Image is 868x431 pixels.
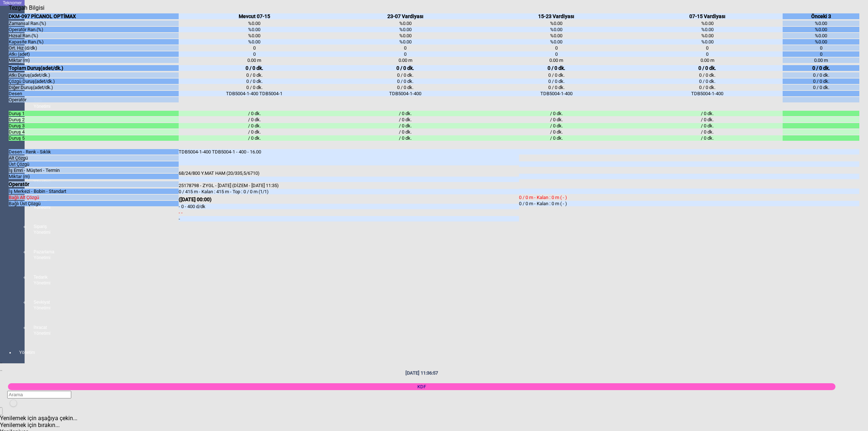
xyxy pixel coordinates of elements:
div: / 0 dk. [481,123,631,128]
div: Alt Çözgü [9,155,179,161]
div: / 0 dk. [481,117,631,122]
div: %0.00 [632,21,783,26]
div: Duruş 1 [9,111,179,116]
div: İş Emri - Müşteri - Termin [9,168,179,173]
div: - [179,216,519,221]
div: Mevcut 07-15 [179,13,329,19]
div: - - [179,210,519,215]
div: 0 / 415 m - Kalan : 415 m - Top : 0 / 0 m (1/1) [179,189,519,194]
div: Hızsal Ran.(%) [9,33,179,38]
div: TDB5004-1-400 [330,91,481,96]
div: %0.00 [481,21,631,26]
div: / 0 dk. [632,129,783,135]
div: 0 [330,45,481,51]
div: ([DATE] 00:00) [179,197,519,202]
div: 0 / 0 dk. [481,79,631,84]
div: TDB5004-1-400 [632,91,783,96]
div: / 0 dk. [481,129,631,135]
div: 0 / 0 dk. [632,85,783,90]
div: / 0 dk. [179,123,329,128]
div: / 0 dk. [179,135,329,141]
div: 07-15 Vardiyası [632,13,783,19]
div: %0.00 [179,33,329,38]
div: Çözgü Duruş(adet/dk.) [9,79,179,84]
div: / 0 dk. [330,117,481,122]
div: %0.00 [783,27,859,32]
div: 0 [632,51,783,57]
div: 0 / 0 dk. [632,79,783,84]
div: / 0 dk. [330,135,481,141]
div: 0.00 m [179,58,329,63]
div: Diğer Duruş(adet/dk.) [9,85,179,90]
div: Kapasite Ran.(%) [9,39,179,45]
div: 0.00 m [481,58,631,63]
div: %0.00 [632,39,783,45]
div: %0.00 [179,27,329,32]
div: 0.00 m [330,58,481,63]
div: %0.00 [330,39,481,45]
div: İş Merkezi - Bobin - Standart [9,189,179,194]
div: 0 [783,51,859,57]
div: / 0 dk. [481,111,631,116]
div: Duruş 3 [9,123,179,128]
div: 0 [783,45,859,51]
div: 0 / 0 dk. [783,65,859,71]
div: - 0 - 400 d/dk [179,204,519,209]
div: 0 [481,51,631,57]
div: %0.00 [783,39,859,45]
div: 0 / 0 dk. [481,65,631,71]
div: / 0 dk. [330,129,481,135]
div: 0 / 0 dk. [179,85,329,90]
div: 0 [330,51,481,57]
div: %0.00 [330,27,481,32]
div: Bağlı Alt Çözgü [9,195,179,200]
div: Duruş 4 [9,129,179,135]
div: / 0 dk. [179,111,329,116]
div: 0 / 0 dk. [481,72,631,78]
div: %0.00 [481,39,631,45]
div: 0 [481,45,631,51]
div: 0 [179,45,329,51]
div: / 0 dk. [632,117,783,122]
div: / 0 dk. [632,123,783,128]
div: Desen [9,91,179,96]
div: / 0 dk. [330,123,481,128]
div: %0.00 [179,39,329,45]
div: %0.00 [481,33,631,38]
div: Operatör [9,97,179,102]
div: TDB5004-1-400 TDB5004-1 [179,91,329,96]
div: / 0 dk. [481,135,631,141]
div: Duruş 2 [9,117,179,122]
div: TDB5004-1-400 [481,91,631,96]
div: %0.00 [330,33,481,38]
div: 0 / 0 dk. [330,65,481,71]
div: 0 / 0 dk. [330,72,481,78]
div: 0 / 0 dk. [632,72,783,78]
div: 0 / 0 dk. [179,79,329,84]
div: Ort. Hız (d/dk) [9,45,179,51]
div: 0 / 0 dk. [783,72,859,78]
div: 0 / 0 dk. [783,79,859,84]
div: / 0 dk. [179,129,329,135]
div: / 0 dk. [632,111,783,116]
div: Zamansal Ran.(%) [9,21,179,26]
div: DKM-097 PİCANOL OPTİMAX [9,13,179,19]
div: 0 / 0 dk. [632,65,783,71]
div: Tezgah Bilgisi [9,4,47,11]
div: Atkı (adet) [9,51,179,57]
div: %0.00 [481,27,631,32]
div: Atkı Duruş(adet/dk.) [9,72,179,78]
div: / 0 dk. [632,135,783,141]
div: 0 / 0 dk. [481,85,631,90]
div: Operatör [9,181,179,187]
div: %0.00 [330,21,481,26]
div: 0 / 0 m - Kalan : 0 m ( - ) [519,195,859,200]
div: 0 / 0 dk. [783,85,859,90]
div: 0 [179,51,329,57]
div: 0 / 0 m - Kalan : 0 m ( - ) [519,201,859,206]
div: 0 / 0 dk. [330,85,481,90]
div: Önceki 3 [783,13,859,19]
div: / 0 dk. [330,111,481,116]
div: 0 / 0 dk. [179,72,329,78]
div: 0 / 0 dk. [179,65,329,71]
